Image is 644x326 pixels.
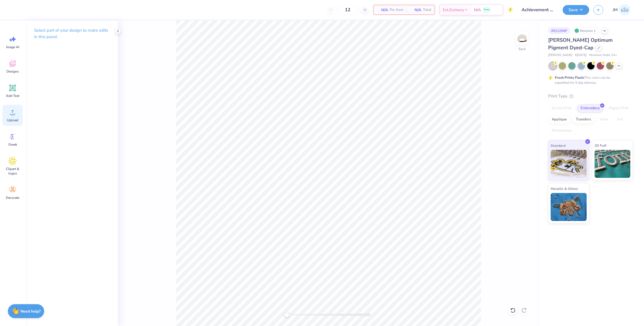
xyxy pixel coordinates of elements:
[595,143,606,148] span: 3D Puff
[6,94,19,98] span: Add Text
[390,7,403,13] span: Per Item
[548,37,613,51] span: [PERSON_NAME] Optimum Pigment Dyed-Cap
[596,115,612,124] div: Vinyl
[563,5,589,15] button: Save
[423,7,431,13] span: Total
[548,115,570,124] div: Applique
[337,5,359,15] input: – –
[474,7,481,13] span: N/A
[443,7,464,13] span: Est. Delivery
[518,46,526,52] div: Back
[575,53,586,58] span: # [DATE]
[619,4,630,15] img: John Michael Binayas
[555,75,584,80] strong: Fresh Prints Flash:
[551,193,587,221] img: Metallic & Glitter
[548,53,572,58] span: [PERSON_NAME]
[377,7,388,13] span: N/A
[284,312,290,318] div: Accessibility label
[548,93,633,99] div: Print Type
[20,309,41,314] strong: Need help?
[548,104,575,113] div: Screen Print
[6,69,19,74] span: Designs
[605,104,632,113] div: Digital Print
[551,186,578,192] span: Metallic & Glitter
[7,118,18,122] span: Upload
[589,53,617,58] span: Minimum Order: 24 +
[573,27,599,34] div: Revision 1
[517,4,558,15] input: Untitled Design
[6,45,19,49] span: Image AI
[551,150,587,178] img: Standard
[572,115,595,124] div: Transfers
[614,115,627,124] div: Foil
[6,195,19,200] span: Decorate
[410,7,421,13] span: N/A
[517,32,528,44] img: Back
[551,143,565,148] span: Standard
[3,167,22,176] span: Clipart & logos
[8,142,17,147] span: Greek
[548,127,575,135] div: Rhinestones
[555,75,624,85] div: This color can be expedited for 5 day delivery.
[595,150,631,178] img: 3D Puff
[610,4,633,15] a: JM
[484,8,489,12] span: Free
[613,7,618,13] span: JM
[577,104,603,113] div: Embroidery
[34,27,109,40] p: Select part of your design to make edits in this panel
[548,27,570,34] div: # 521294P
